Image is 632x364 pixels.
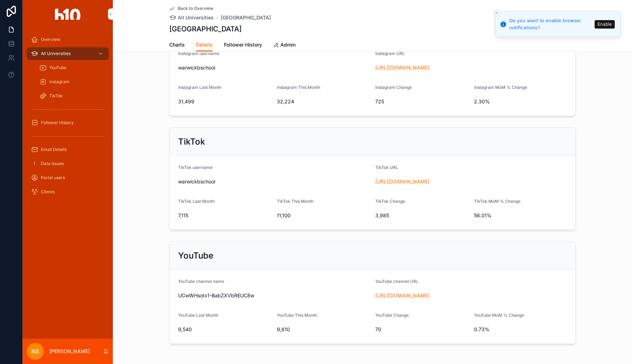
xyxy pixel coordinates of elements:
span: Clients [41,189,55,195]
span: warwickbschool [178,65,215,71]
span: 2.30% [474,98,567,105]
a: [URL][DOMAIN_NAME] [375,292,430,298]
span: Data Issues [41,161,64,166]
span: NS [31,347,39,356]
span: YouTube channel name [178,279,224,284]
span: Instagram MoM % Change [474,85,527,90]
a: Charts [169,38,185,53]
span: Instagram username [178,51,219,56]
span: TikTok Last Month [178,199,215,204]
span: Portal users [41,175,65,181]
span: 725 [375,98,468,105]
a: Follower History [224,38,262,53]
span: Admin [280,41,296,48]
span: Charts [169,41,185,48]
div: scrollable content [23,28,113,207]
a: Clients [27,186,109,198]
h1: [GEOGRAPHIC_DATA] [169,24,242,34]
span: 9,610 [277,326,370,333]
a: TikTok [35,90,109,102]
span: YouTube channel URL [375,279,419,284]
span: warwickbschool [178,178,370,185]
span: 7,115 [178,212,271,219]
a: Details [196,38,213,52]
span: Instagram Change [375,85,412,90]
span: Instagram URL [375,51,405,56]
button: Close toast [493,9,500,16]
a: All Universities [27,47,109,60]
a: Portal users [27,171,109,184]
a: Back to Overview [169,6,213,11]
span: Email Details [41,147,67,152]
span: TikTok username [178,165,213,170]
img: App logo [55,8,80,20]
span: 32,224 [277,98,370,105]
span: Instagram [49,79,69,85]
a: Instagram [35,75,109,88]
span: 31,499 [178,98,271,105]
span: YouTube Change [375,313,409,318]
span: TikTok Change [375,199,405,204]
span: All Universities [178,14,214,21]
h2: TikTok [178,136,205,147]
span: Follower History [224,41,262,48]
span: 56.01% [474,212,567,219]
button: Enable [595,20,615,29]
a: Follower History [27,116,109,129]
span: Follower History [41,120,74,126]
p: [PERSON_NAME] [49,348,90,355]
a: Overview [27,33,109,46]
span: 70 [375,326,468,333]
a: Data Issues [27,157,109,170]
span: Back to Overview [178,6,213,11]
span: UCwWHsotx1-BabZXVbREUC8w [178,292,370,299]
span: YouTube MoM % Change [474,313,524,318]
span: 0.73% [474,326,567,333]
span: YouTube Last Month [178,313,218,318]
span: TikTok MoM % Change [474,199,521,204]
span: All Universities [41,51,71,56]
a: [URL][DOMAIN_NAME] [375,178,430,184]
span: YouTube This Month [277,313,317,318]
span: 11,100 [277,212,370,219]
span: TikTok [49,93,63,99]
a: [GEOGRAPHIC_DATA] [221,14,271,21]
div: Do you want to enable browser notifications? [509,17,592,31]
span: 3,985 [375,212,468,219]
span: Instagram This Month [277,85,320,90]
span: Overview [41,37,60,42]
a: Admin [273,38,296,53]
a: All Universities [169,14,214,21]
a: Email Details [27,143,109,156]
span: YouTube [49,65,66,71]
span: 9,540 [178,326,271,333]
span: TikTok This Month [277,199,314,204]
span: Details [196,41,213,48]
h2: YouTube [178,250,213,261]
span: Instagram Last Month [178,85,221,90]
a: [URL][DOMAIN_NAME] [375,65,430,71]
span: TikTok URL [375,165,398,170]
a: YouTube [35,61,109,74]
